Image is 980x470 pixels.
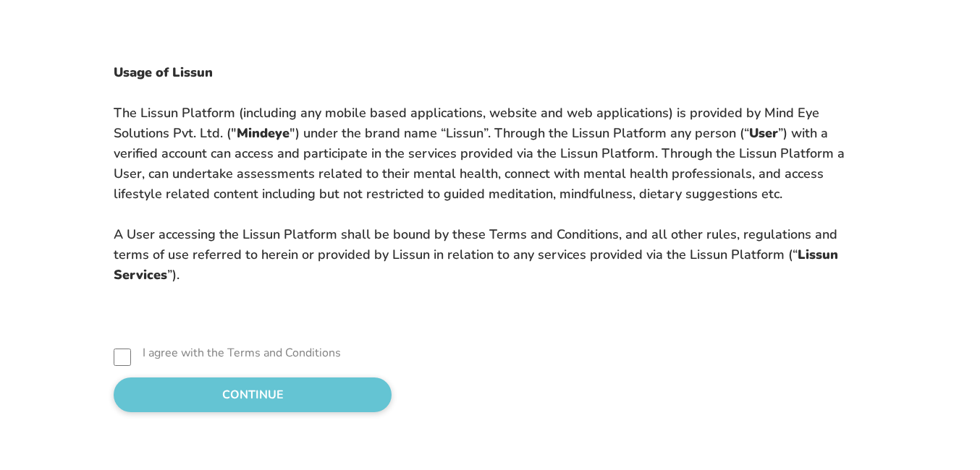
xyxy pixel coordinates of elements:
span: The Lissun Platform (including any mobile based applications, website and web applications) is pr... [114,104,819,142]
span: ") under the brand name “Lissun”. Through the Lissun Platform any person (“ [290,124,749,142]
strong: User [749,124,778,142]
button: CONTINUE [114,377,392,412]
label: I agree with the Terms and Conditions [143,344,341,362]
span: A User accessing the Lissun Platform shall be bound by these Terms and Conditions, and all other ... [114,226,837,263]
strong: Usage of Lissun [114,64,213,81]
span: ”). [167,266,179,283]
strong: Mindeye [237,124,290,142]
